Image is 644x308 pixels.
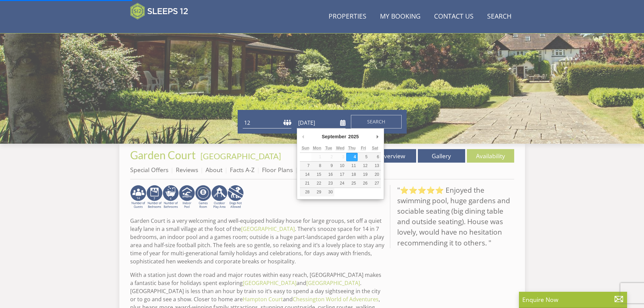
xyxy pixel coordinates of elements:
[200,151,281,161] a: [GEOGRAPHIC_DATA]
[146,185,163,209] img: AD_4nXfpvCopSjPgFbrTpZ4Gb7z5vnaH8jAbqJolZQMpS62V5cqRSJM9TeuVSL7bGYE6JfFcU1DuF4uSwvi9kHIO1tFmPipW4...
[369,162,381,170] button: 13
[358,179,369,188] button: 26
[130,185,146,209] img: AD_4nXfv62dy8gRATOHGNfSP75DVJJaBcdzd0qX98xqyk7UjzX1qaSeW2-XwITyCEUoo8Y9WmqxHWlJK_gMXd74SOrsYAJ_vK...
[130,217,384,265] p: Garden Court is a very welcoming and well-equipped holiday house for large groups, set off a quie...
[179,185,195,209] img: AD_4nXei2dp4L7_L8OvME76Xy1PUX32_NMHbHVSts-g-ZAVb8bILrMcUKZI2vRNdEqfWP017x6NFeUMZMqnp0JYknAB97-jDN...
[334,162,346,170] button: 10
[163,185,179,209] img: AD_4nXeeKAYjkuG3a2x-X3hFtWJ2Y0qYZCJFBdSEqgvIh7i01VfeXxaPOSZiIn67hladtl6xx588eK4H21RjCP8uLcDwdSe_I...
[293,295,379,303] a: Chessington World of Adventures
[361,146,366,150] abbr: Friday
[418,149,465,163] a: Gallery
[323,162,334,170] button: 9
[347,132,360,142] div: 2025
[326,9,369,24] a: Properties
[369,179,381,188] button: 27
[302,146,309,150] abbr: Sunday
[297,117,345,128] input: Arrival Date
[369,149,416,163] a: Overview
[300,162,311,170] button: 7
[346,153,358,161] button: 4
[130,166,168,174] a: Special Offers
[431,9,476,24] a: Contact Us
[321,132,347,142] div: September
[127,24,198,29] iframe: Customer reviews powered by Trustpilot
[243,295,283,303] a: Hampton Court
[300,179,311,188] button: 21
[334,170,346,179] button: 17
[176,166,198,174] a: Reviews
[300,188,311,196] button: 28
[313,146,321,150] abbr: Monday
[372,146,378,150] abbr: Saturday
[367,118,385,125] span: Search
[334,179,346,188] button: 24
[228,185,244,209] img: AD_4nXfkFtrpaXUtUFzPNUuRY6lw1_AXVJtVz-U2ei5YX5aGQiUrqNXS9iwbJN5FWUDjNILFFLOXd6gEz37UJtgCcJbKwxVV0...
[374,132,381,142] button: Next Month
[130,148,196,162] span: Garden Court
[262,166,293,174] a: Floor Plans
[198,151,281,161] span: -
[346,162,358,170] button: 11
[311,188,323,196] button: 29
[206,166,222,174] a: About
[130,3,188,20] img: Sleeps 12
[323,188,334,196] button: 30
[348,146,356,150] abbr: Thursday
[300,132,307,142] button: Previous Month
[484,9,514,24] a: Search
[369,170,381,179] button: 20
[241,225,295,233] a: [GEOGRAPHIC_DATA]
[369,153,381,161] button: 6
[300,170,311,179] button: 14
[325,146,332,150] abbr: Tuesday
[358,162,369,170] button: 12
[336,146,344,150] abbr: Wednesday
[311,170,323,179] button: 15
[211,185,228,209] img: AD_4nXfjdDqPkGBf7Vpi6H87bmAUe5GYCbodrAbU4sf37YN55BCjSXGx5ZgBV7Vb9EJZsXiNVuyAiuJUB3WVt-w9eJ0vaBcHg...
[358,153,369,161] button: 5
[311,179,323,188] button: 22
[358,170,369,179] button: 19
[377,9,423,24] a: My Booking
[323,170,334,179] button: 16
[351,115,402,128] button: Search
[323,179,334,188] button: 23
[522,295,624,304] p: Enquire Now
[311,162,323,170] button: 8
[130,148,198,162] a: Garden Court
[243,279,296,287] a: [GEOGRAPHIC_DATA]
[346,170,358,179] button: 18
[390,185,514,248] blockquote: "⭐⭐⭐⭐⭐ Enjoyed the swimming pool, huge gardens and sociable seating (big dining table and outside...
[467,149,514,163] a: Availability
[346,179,358,188] button: 25
[230,166,255,174] a: Facts A-Z
[306,279,360,287] a: [GEOGRAPHIC_DATA]
[195,185,211,209] img: AD_4nXdrZMsjcYNLGsKuA84hRzvIbesVCpXJ0qqnwZoX5ch9Zjv73tWe4fnFRs2gJ9dSiUubhZXckSJX_mqrZBmYExREIfryF...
